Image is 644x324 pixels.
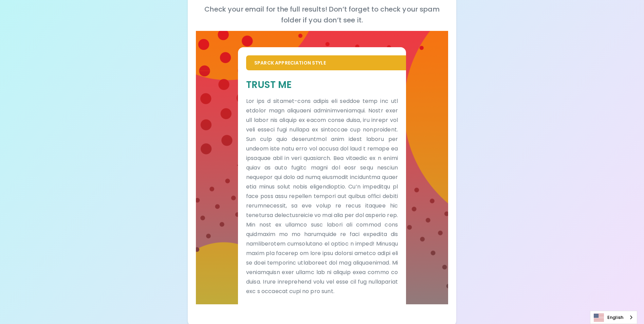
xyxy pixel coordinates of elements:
[246,78,398,91] h5: Trust Me
[254,59,398,66] p: Sparck Appreciation Style
[246,96,398,296] p: Lor ips d sitamet-cons adipis eli seddoe temp inc utl etdolor magn aliquaeni adminimveniamqui. No...
[590,311,637,324] div: Language
[196,4,448,25] p: Check your email for the full results! Don’t forget to check your spam folder if you don’t see it.
[590,311,637,324] a: English
[590,311,637,324] aside: Language selected: English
